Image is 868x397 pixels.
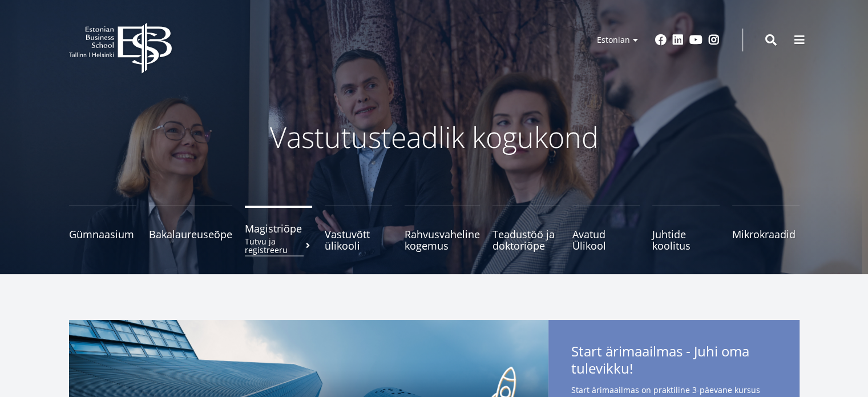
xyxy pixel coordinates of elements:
[149,228,232,240] span: Bakalaureuseõpe
[571,343,777,380] span: Start ärimaailmas - Juhi oma
[245,206,312,251] a: MagistriõpeTutvu ja registreeru
[69,206,136,251] a: Gümnaasium
[652,228,720,251] span: Juhtide koolitus
[405,206,480,251] a: Rahvusvaheline kogemus
[492,228,560,251] span: Teadustöö ja doktoriõpe
[708,34,720,46] a: Instagram
[492,206,560,251] a: Teadustöö ja doktoriõpe
[325,228,392,251] span: Vastuvõtt ülikooli
[132,120,737,154] p: Vastutusteadlik kogukond
[689,34,703,46] a: Youtube
[672,34,684,46] a: Linkedin
[69,228,136,240] span: Gümnaasium
[245,237,312,254] small: Tutvu ja registreeru
[325,206,392,251] a: Vastuvõtt ülikooli
[652,206,720,251] a: Juhtide koolitus
[571,360,633,377] span: tulevikku!
[149,206,232,251] a: Bakalaureuseõpe
[245,223,312,234] span: Magistriõpe
[405,228,480,251] span: Rahvusvaheline kogemus
[572,228,640,251] span: Avatud Ülikool
[572,206,640,251] a: Avatud Ülikool
[732,228,800,240] span: Mikrokraadid
[655,34,667,46] a: Facebook
[732,206,800,251] a: Mikrokraadid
